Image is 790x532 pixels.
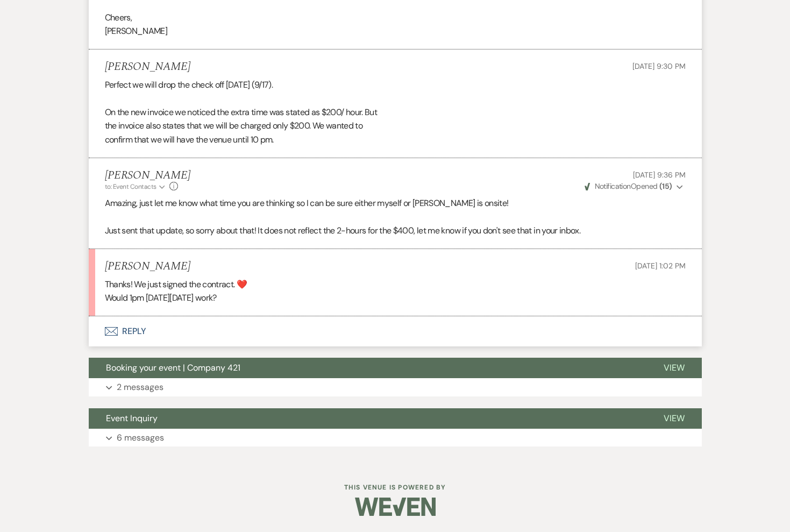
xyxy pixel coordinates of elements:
[646,408,702,429] button: View
[355,488,436,526] img: Weven Logo
[105,169,190,182] h5: [PERSON_NAME]
[664,413,685,424] span: View
[664,362,685,373] span: View
[106,413,158,424] span: Event Inquiry
[89,316,702,346] button: Reply
[105,11,686,25] p: Cheers,
[646,358,702,378] button: View
[659,181,672,191] strong: ( 15 )
[105,182,167,191] button: to: Event Contacts
[632,61,685,71] span: [DATE] 9:30 PM
[585,181,672,191] span: Opened
[117,380,163,394] p: 2 messages
[105,24,686,38] p: [PERSON_NAME]
[117,431,164,445] p: 6 messages
[89,408,646,429] button: Event Inquiry
[105,278,686,305] div: Thanks! We just signed the contract. ❤️ Would 1pm [DATE][DATE] work?
[106,362,240,373] span: Booking your event | Company 421
[635,261,685,271] span: [DATE] 1:02 PM
[89,378,702,396] button: 2 messages
[105,224,686,238] p: Just sent that update, so sorry about that! It does not reflect the 2-hours for the $400, let me ...
[633,170,685,180] span: [DATE] 9:36 PM
[105,60,190,74] h5: [PERSON_NAME]
[89,429,702,447] button: 6 messages
[595,181,631,191] span: Notification
[89,358,646,378] button: Booking your event | Company 421
[105,260,190,273] h5: [PERSON_NAME]
[105,196,686,210] p: Amazing, just let me know what time you are thinking so I can be sure either myself or [PERSON_NA...
[583,181,685,192] button: NotificationOpened (15)
[105,78,686,147] div: Perfect we will drop the check off [DATE] (9/17). On the new invoice we noticed the extra time wa...
[105,182,156,191] span: to: Event Contacts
